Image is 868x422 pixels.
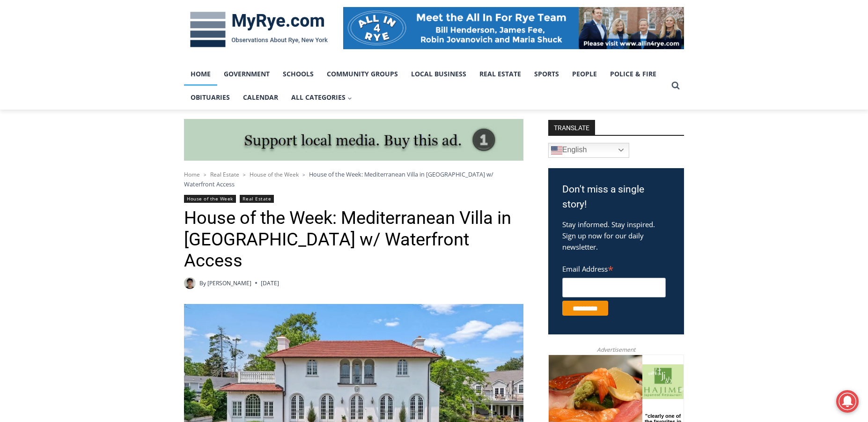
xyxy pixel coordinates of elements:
[261,279,279,288] time: [DATE]
[217,62,276,86] a: Government
[225,91,454,117] a: Intern @ [DOMAIN_NAME]
[236,86,285,109] a: Calendar
[473,62,528,86] a: Real Estate
[548,120,595,135] strong: TRANSLATE
[551,145,562,156] img: en
[184,170,493,188] span: House of the Week: Mediterranean Villa in [GEOGRAPHIC_DATA] w/ Waterfront Access
[320,62,405,86] a: Community Groups
[528,62,566,86] a: Sports
[184,86,236,109] a: Obituaries
[184,195,236,203] a: House of the Week
[184,119,523,161] img: support local media, buy this ad
[184,62,667,110] nav: Primary Navigation
[184,277,196,289] img: Patel, Devan - bio cropped 200x200
[184,5,334,54] img: MyRye.com
[207,279,251,287] a: [PERSON_NAME]
[236,0,442,91] div: "The first chef I interviewed talked about coming to [GEOGRAPHIC_DATA] from [GEOGRAPHIC_DATA] in ...
[243,171,246,178] span: >
[184,277,196,289] a: Author image
[210,170,239,178] a: Real Estate
[588,345,645,354] span: Advertisement
[562,219,670,252] p: Stay informed. Stay inspired. Sign up now for our daily newsletter.
[667,77,684,94] button: View Search Form
[285,86,359,109] button: Child menu of All Categories
[96,59,133,112] div: "clearly one of the favorites in the [GEOGRAPHIC_DATA] neighborhood"
[548,143,629,158] a: English
[276,62,320,86] a: Schools
[562,182,670,212] h3: Don't miss a single story!
[184,170,200,178] a: Home
[566,62,603,86] a: People
[250,170,299,178] a: House of the Week
[240,195,274,203] a: Real Estate
[245,93,434,114] span: Intern @ [DOMAIN_NAME]
[184,170,523,189] nav: Breadcrumbs
[184,62,217,86] a: Home
[405,62,473,86] a: Local Business
[184,207,523,272] h1: House of the Week: Mediterranean Villa in [GEOGRAPHIC_DATA] w/ Waterfront Access
[302,171,305,178] span: >
[199,279,206,288] span: By
[343,7,684,49] img: All in for Rye
[603,62,663,86] a: Police & Fire
[3,96,92,132] span: Open Tues. - Sun. [PHONE_NUMBER]
[0,94,94,117] a: Open Tues. - Sun. [PHONE_NUMBER]
[204,171,206,178] span: >
[562,259,666,276] label: Email Address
